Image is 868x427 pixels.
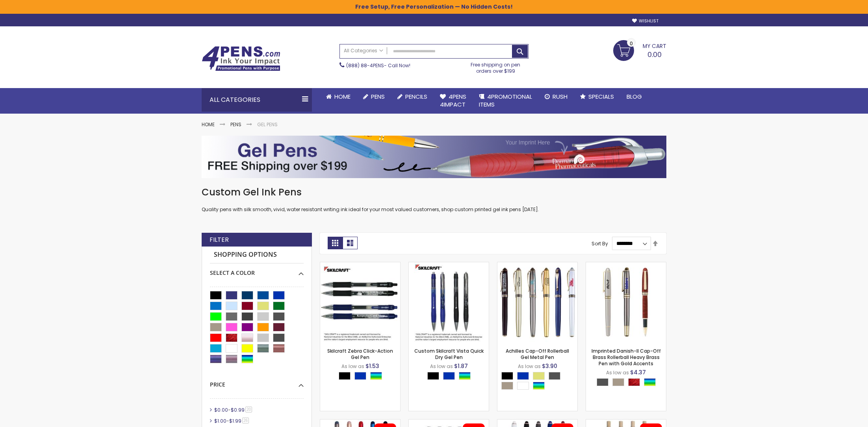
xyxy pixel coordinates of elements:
[501,382,513,390] div: Nickel
[202,186,666,199] h1: Custom Gel Ink Pens
[630,368,646,376] span: $4.37
[434,88,473,114] a: 4Pens4impact
[341,363,364,370] span: As low as
[574,88,620,105] a: Specials
[405,92,427,101] span: Pencils
[612,378,624,386] div: Nickel
[346,62,384,69] a: (888) 88-4PENS
[327,348,393,361] a: Skilcraft Zebra Click-Action Gel Pen
[592,240,608,247] label: Sort By
[344,48,383,54] span: All Categories
[370,372,382,380] div: Assorted
[320,262,400,342] img: Skilcraft Zebra Click-Action Gel Pen
[538,88,574,105] a: Rush
[620,88,648,105] a: Blog
[210,375,304,388] div: Price
[506,348,569,361] a: Achilles Cap-Off Rollerball Gel Metal Pen
[202,186,666,213] div: Quality pens with silk smooth, vivid, water resistant writing ink ideal for your most valued cust...
[320,88,357,105] a: Home
[245,407,252,412] span: 20
[214,407,228,413] span: $0.00
[202,136,666,178] img: Gel Pens
[229,418,241,424] span: $1.99
[427,372,475,382] div: Select A Color
[644,378,656,386] div: Assorted
[517,382,529,390] div: White
[553,92,568,101] span: Rush
[339,372,351,380] div: Black
[371,92,385,101] span: Pens
[542,362,557,370] span: $3.90
[214,418,226,424] span: $1.00
[597,378,608,386] div: Gunmetal
[597,378,660,388] div: Select A Color
[592,348,661,367] a: Imprinted Danish-II Cap-Off Brass Rollerball Heavy Brass Pen with Gold Accents
[354,372,366,380] div: Blue
[628,378,640,386] div: Marble Burgundy
[212,418,252,424] a: $1.00-$1.9926
[586,262,666,342] img: Imprinted Danish-II Cap-Off Brass Rollerball Heavy Brass Pen with Gold Accents
[320,419,400,426] a: Custom Recycled Fleetwood MonoChrome Stylus Satin Soft Touch Gel Pen
[479,92,532,109] span: 4PROMOTIONAL ITEMS
[613,40,666,60] a: 0.00 0
[257,121,278,128] strong: Gel Pens
[497,419,577,426] a: Custom Lexi Rose Gold Stylus Soft Touch Recycled Aluminum Pen
[430,363,453,370] span: As low as
[340,44,387,57] a: All Categories
[586,262,666,269] a: Imprinted Danish-II Cap-Off Brass Rollerball Heavy Brass Pen with Gold Accents
[334,92,351,101] span: Home
[242,418,249,423] span: 26
[630,40,633,47] span: 0
[518,363,541,370] span: As low as
[409,262,489,342] img: Custom Skilcraft Vista Quick Dry Gel Pen
[533,382,545,390] div: Assorted
[409,262,489,269] a: Custom Skilcraft Vista Quick Dry Gel Pen
[459,372,471,380] div: Assorted
[212,407,255,413] a: $0.00-$0.9920
[210,263,304,277] div: Select A Color
[517,372,529,380] div: Blue
[409,419,489,426] a: Personalized Recycled Fleetwood Satin Soft Touch Gel Click Pen
[414,348,484,361] a: Custom Skilcraft Vista Quick Dry Gel Pen
[210,236,229,244] strong: Filter
[501,372,513,380] div: Black
[202,121,215,128] a: Home
[501,372,577,392] div: Select A Color
[473,88,538,114] a: 4PROMOTIONALITEMS
[497,262,577,269] a: Achilles Cap-Off Rollerball Gel Metal Pen
[231,407,245,413] span: $0.99
[320,262,400,269] a: Skilcraft Zebra Click-Action Gel Pen
[346,62,410,69] span: - Call Now!
[533,372,545,380] div: Gold
[606,369,629,376] span: As low as
[328,237,343,249] strong: Grid
[443,372,455,380] div: Blue
[549,372,560,380] div: Gunmetal
[391,88,434,105] a: Pencils
[230,121,241,128] a: Pens
[588,92,614,101] span: Specials
[463,59,529,74] div: Free shipping on pen orders over $199
[627,92,642,101] span: Blog
[210,247,304,263] strong: Shopping Options
[586,419,666,426] a: Eco-Friendly Aluminum Bali Satin Soft Touch Gel Click Pen
[202,46,280,71] img: 4Pens Custom Pens and Promotional Products
[427,372,439,380] div: Black
[647,50,662,59] span: 0.00
[339,372,386,382] div: Select A Color
[632,18,658,24] a: Wishlist
[454,362,468,370] span: $1.87
[202,88,312,112] div: All Categories
[365,362,379,370] span: $1.53
[440,92,466,109] span: 4Pens 4impact
[357,88,391,105] a: Pens
[497,262,577,342] img: Achilles Cap-Off Rollerball Gel Metal Pen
